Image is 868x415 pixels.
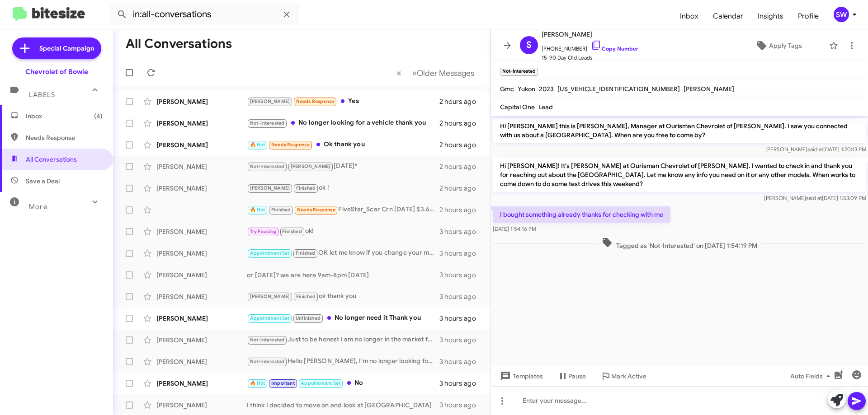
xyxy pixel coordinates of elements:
[247,161,439,172] div: [DATE]*
[439,97,483,106] div: 2 hours ago
[764,195,866,201] span: [PERSON_NAME] [DATE] 1:53:09 PM
[250,142,265,148] span: 🔥 Hot
[29,91,55,99] span: Labels
[790,368,834,384] span: Auto Fields
[439,227,483,236] div: 3 hours ago
[247,96,439,107] div: Yes
[156,184,247,193] div: [PERSON_NAME]
[126,37,232,51] h1: All Conversations
[25,67,88,76] div: Chevrolet of Bowie
[156,227,247,236] div: [PERSON_NAME]
[550,368,593,384] button: Pause
[156,97,247,106] div: [PERSON_NAME]
[598,237,761,250] span: Tagged as 'Not-Interested' on [DATE] 1:54:19 PM
[26,112,103,121] span: Inbox
[396,67,401,79] span: «
[439,140,483,149] div: 2 hours ago
[156,401,247,410] div: [PERSON_NAME]
[156,119,247,128] div: [PERSON_NAME]
[498,368,543,384] span: Templates
[156,249,247,258] div: [PERSON_NAME]
[439,119,483,128] div: 2 hours ago
[271,142,310,148] span: Needs Response
[493,118,866,143] p: Hi [PERSON_NAME] this is [PERSON_NAME], Manager at Ourisman Chevrolet of [PERSON_NAME]. I saw you...
[750,3,791,29] a: Insights
[247,313,439,323] div: No longer need it Thank you
[282,228,302,234] span: Finished
[439,336,483,345] div: 3 hours ago
[542,40,638,53] span: [PHONE_NUMBER]
[826,7,858,22] button: SW
[439,357,483,366] div: 3 hours ago
[783,368,841,384] button: Auto Fields
[247,248,439,258] div: OK let me know if you change your mind!
[542,29,638,40] span: [PERSON_NAME]
[538,103,553,111] span: Lead
[500,103,535,111] span: Capital One
[593,368,654,384] button: Mark Active
[765,146,866,153] span: [PERSON_NAME] [DATE] 1:20:13 PM
[769,37,802,54] span: Apply Tags
[391,64,407,82] button: Previous
[493,206,670,223] p: I bought something already thanks for checking with me
[250,207,265,213] span: 🔥 Hot
[156,162,247,171] div: [PERSON_NAME]
[296,185,316,191] span: Finished
[406,64,480,82] button: Next
[491,368,550,384] button: Templates
[247,378,439,388] div: No
[500,85,514,93] span: Gmc
[247,118,439,128] div: No longer looking for a vehicle thank you
[526,38,532,52] span: S
[247,291,439,302] div: ok thank you
[250,98,290,104] span: [PERSON_NAME]
[439,162,483,171] div: 2 hours ago
[156,292,247,301] div: [PERSON_NAME]
[791,3,826,29] span: Profile
[297,207,335,213] span: Needs Response
[247,335,439,345] div: Just to be honest I am no longer in the market for a new vehicle have decided to keep my jeep thanks
[439,292,483,301] div: 3 hours ago
[247,205,439,215] div: FiveStar_Scar Crn [DATE] $3.66 +1.0 Crn [DATE] $3.66 -0.25 Bns [DATE] $9.81 +2.5 Bns [DATE] $9.78...
[39,44,94,53] span: Special Campaign
[156,357,247,366] div: [PERSON_NAME]
[296,294,316,299] span: Finished
[250,163,285,169] span: Not-Interested
[156,314,247,323] div: [PERSON_NAME]
[250,185,290,191] span: [PERSON_NAME]
[417,68,474,78] span: Older Messages
[834,7,849,22] div: SW
[250,250,290,256] span: Appointment Set
[156,336,247,345] div: [PERSON_NAME]
[250,337,285,343] span: Not-Interested
[296,250,316,256] span: Finished
[591,45,638,52] a: Copy Number
[271,380,295,386] span: Important
[271,207,291,213] span: Finished
[732,37,825,54] button: Apply Tags
[807,146,823,153] span: said at
[247,226,439,237] div: ok!
[296,98,335,104] span: Needs Response
[26,133,103,142] span: Needs Response
[296,315,321,321] span: Unfinished
[493,158,866,192] p: Hi [PERSON_NAME]! It's [PERSON_NAME] at Ourisman Chevrolet of [PERSON_NAME]. I wanted to check in...
[156,140,247,149] div: [PERSON_NAME]
[247,140,439,150] div: Ok thank you
[542,53,638,62] span: 15-90 Day Old Leads
[611,368,646,384] span: Mark Active
[94,112,103,121] span: (4)
[539,85,554,93] span: 2023
[156,379,247,388] div: [PERSON_NAME]
[439,249,483,258] div: 3 hours ago
[26,155,77,164] span: All Conversations
[301,380,340,386] span: Appointment Set
[557,85,680,93] span: [US_VEHICLE_IDENTIFICATION_NUMBER]
[439,184,483,193] div: 2 hours ago
[250,359,285,364] span: Not-Interested
[568,368,586,384] span: Pause
[706,3,750,29] span: Calendar
[392,64,480,82] nav: Page navigation example
[26,177,60,186] span: Save a Deal
[673,3,706,29] span: Inbox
